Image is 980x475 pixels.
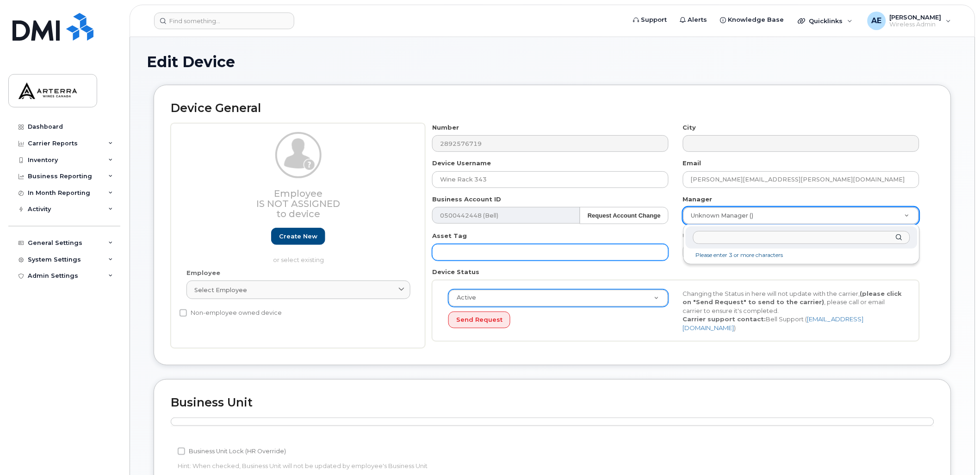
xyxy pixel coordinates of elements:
[147,54,958,70] h1: Edit Device
[186,281,410,299] a: Select employee
[682,315,863,331] a: [EMAIL_ADDRESS][DOMAIN_NAME]
[186,269,220,277] label: Employee
[186,188,410,219] h3: Employee
[432,195,501,204] label: Business Account ID
[271,228,325,245] a: Create new
[676,289,910,332] div: Changing the Status in here will not update with the carrier, , please call or email carrier to e...
[683,159,701,168] label: Email
[683,195,713,204] label: Manager
[178,448,185,455] input: Business Unit Lock (HR Override)
[171,396,934,409] h2: Business Unit
[171,102,934,115] h2: Device General
[683,231,713,240] label: Used For
[451,294,476,302] span: Active
[178,446,286,457] label: Business Unit Lock (HR Override)
[682,315,766,323] strong: Carrier support contact:
[432,159,491,168] label: Device Username
[186,256,410,264] p: or select existing
[686,212,754,220] span: Unknown Manager ()
[448,312,510,329] button: Send Request
[178,462,672,470] p: Hint: When checked, Business Unit will not be updated by employee's Business Unit
[580,207,669,224] button: Request Account Change
[194,286,247,294] span: Select employee
[432,231,467,240] label: Asset Tag
[588,212,661,219] strong: Request Account Change
[683,207,919,224] a: Unknown Manager ()
[256,198,340,209] span: Is not assigned
[688,250,916,260] li: Please enter 3 or more characters
[683,123,696,132] label: City
[180,307,282,319] label: Non-employee owned device
[180,309,187,317] input: Non-employee owned device
[432,123,459,132] label: Number
[432,268,479,276] label: Device Status
[276,208,320,219] span: to device
[449,290,668,306] a: Active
